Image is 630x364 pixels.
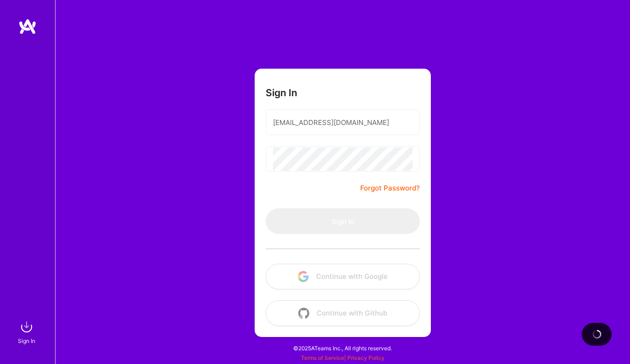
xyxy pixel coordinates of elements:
[301,354,344,361] a: Terms of Service
[298,271,309,282] img: icon
[18,336,35,346] div: Sign In
[18,18,37,35] img: logo
[17,318,36,336] img: sign in
[298,308,309,319] img: icon
[347,354,385,361] a: Privacy Policy
[19,318,36,346] a: sign inSign In
[301,354,385,361] span: |
[273,111,413,134] input: Email...
[591,328,603,341] img: loading
[55,337,630,359] div: © 2025 ATeams Inc., All rights reserved.
[266,208,420,234] button: Sign In
[266,300,420,326] button: Continue with Github
[360,183,420,194] a: Forgot Password?
[266,264,420,289] button: Continue with Google
[266,87,297,98] h3: Sign In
